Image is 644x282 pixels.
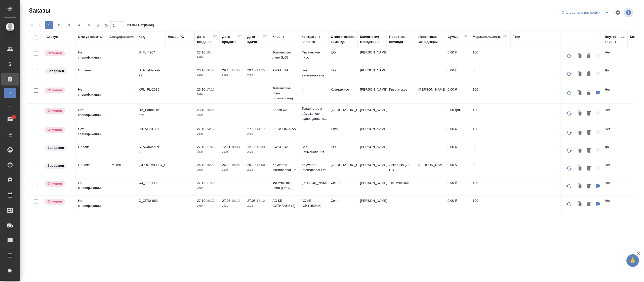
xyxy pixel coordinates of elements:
p: [GEOGRAPHIC_DATA]-1320 [139,162,163,167]
p: Keywords International Ltd [302,162,326,173]
p: 17:00 [257,163,265,167]
p: S_FL-4267 [139,50,163,55]
p: 23.10, [197,108,206,112]
button: Удалить [585,51,593,61]
p: 2020 [197,112,217,118]
p: AWATERA [272,68,297,73]
p: АО КБ "СИТИБАНК" [302,198,326,208]
td: 0,00 ₽ [445,196,470,213]
button: Клонировать [575,128,585,138]
button: Клонировать [575,108,585,119]
p: Отменен [48,51,62,56]
td: 0 [470,65,510,83]
p: 2020 [222,150,242,155]
td: [PERSON_NAME] [416,160,445,178]
p: 14:17 [257,127,265,131]
td: 0 [470,160,510,178]
td: Крылатское [328,84,357,102]
p: 2020 [222,167,242,173]
p: Отменен [48,199,62,204]
div: Сумма [448,34,458,39]
p: 11:55 [231,68,240,72]
td: [PERSON_NAME] [357,178,387,195]
p: 29.10, [247,68,257,72]
p: [PERSON_NAME] [272,127,297,132]
button: Обновить [563,162,575,175]
td: Технический [387,178,416,195]
div: Статус [47,34,58,39]
p: S_AwaMarket-23 [139,145,163,155]
td: 0,00 $ [445,160,470,178]
button: Клонировать [575,146,585,156]
td: Сити [328,196,357,213]
td: Локализации ПО [387,160,416,178]
td: EM-156 [107,160,136,178]
div: Выставляет КМ после отмены со стороны клиента. Если уже после запуска – КМ пишет ПМу про отмену, ... [44,50,72,57]
div: Клиент [272,34,284,39]
p: 26.10, [197,68,206,72]
td: Нет спецификации [75,178,107,195]
button: Удалить [585,199,593,210]
div: Выставляет КМ при направлении счета или после выполнения всех работ/сдачи заказа клиенту. Окончат... [44,68,72,75]
p: AWATERA [272,145,297,150]
button: Удалить [585,163,593,174]
p: 23.10, [197,50,206,54]
td: [PERSON_NAME] [357,196,387,213]
td: Оплачен [75,160,107,178]
p: Отменен [48,108,62,113]
td: Нет спецификации [75,84,107,102]
div: Статус оплаты [78,34,103,39]
button: Удалить [585,88,593,98]
p: Отменен [48,88,62,93]
p: Нет [605,127,625,132]
p: Физическое лицо (Сити3) [272,180,297,190]
p: 2020 [247,73,267,78]
td: ЦО [328,65,357,83]
p: 11:50 [206,181,215,185]
p: - [302,87,326,92]
p: 2021 [247,203,267,208]
p: 27.10, [197,145,206,149]
p: 18:12 [231,199,240,203]
div: Внутренний клиент [605,34,625,44]
p: Завершен [48,145,64,150]
p: 2020 [197,55,217,60]
span: Настроить таблицу [612,7,624,19]
p: Товариство з обмеженою відповідальніс... [302,106,326,121]
button: Удалить [585,181,593,192]
span: 5 [85,23,93,28]
p: Да [605,68,625,73]
div: Дата создания [197,34,212,44]
p: 16:26 [206,108,215,112]
p: 27.10, [197,199,206,203]
p: 12.11, [222,145,231,149]
td: Сити3 [328,178,357,195]
button: Обновить [563,50,575,62]
p: 26.10, [197,163,206,167]
td: ЦО [328,47,357,65]
td: 0,00 ₽ [445,178,470,195]
p: C3_ALICE-81 [139,127,163,132]
div: split button [560,9,612,17]
td: 100 [470,47,510,65]
p: Sanofi UA [272,107,297,112]
td: 100 [470,124,510,142]
td: 0,00 ₽ [445,124,470,142]
td: Нет спецификации [75,124,107,142]
p: 2020 [197,185,217,190]
p: Нет [605,50,625,55]
button: Обновить [563,180,575,192]
td: [PERSON_NAME] [416,84,445,102]
p: 26.10, [197,88,206,91]
td: 0,00 ₽ [445,65,470,83]
p: 2020 [197,167,217,173]
button: Клонировать [575,199,585,210]
p: Завершен [48,163,64,168]
p: Нет [605,107,625,112]
span: Посмотреть информацию [624,8,634,17]
span: из 9661 страниц [127,22,154,29]
td: [PERSON_NAME] [357,105,387,123]
button: Клонировать [575,181,585,192]
span: 🙏 [628,255,637,266]
button: 2 [55,21,63,29]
